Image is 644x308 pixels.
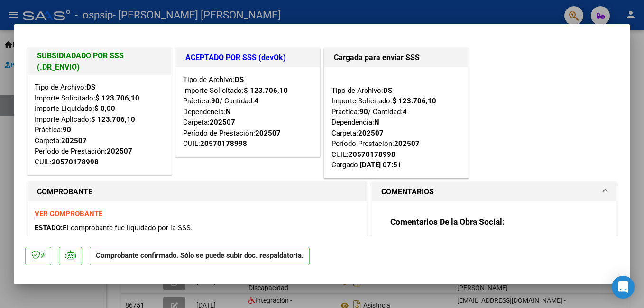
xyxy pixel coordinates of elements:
[244,86,288,95] strong: $ 123.706,10
[392,97,436,105] strong: $ 123.706,10
[37,50,162,73] h1: SUBSIDIADADO POR SSS (.DR_ENVIO)
[61,136,87,145] strong: 202507
[35,224,63,232] span: ESTADO:
[349,149,396,160] div: 20570178998
[185,52,310,63] h1: ACEPTADO POR SSS (devOk)
[360,161,402,169] strong: [DATE] 07:51
[358,129,384,137] strong: 202507
[91,115,135,124] strong: $ 123.706,10
[35,82,164,167] div: Tipo de Archivo: Importe Solicitado: Importe Liquidado: Importe Aplicado: Práctica: Carpeta: Perí...
[374,118,379,127] strong: N
[63,224,193,232] span: El comprobante fue liquidado por la SSS.
[359,108,368,116] strong: 90
[235,75,244,84] strong: DS
[254,97,258,105] strong: 4
[90,247,310,265] p: Comprobante confirmado. Sólo se puede subir doc. respaldatoria.
[372,201,616,289] div: COMENTARIOS
[86,83,95,91] strong: DS
[107,147,132,155] strong: 202507
[403,108,407,116] strong: 4
[94,104,115,113] strong: $ 0,00
[394,139,420,148] strong: 202507
[255,129,281,137] strong: 202507
[381,186,434,198] h1: COMENTARIOS
[383,86,392,95] strong: DS
[37,187,92,196] strong: COMPROBANTE
[390,217,505,226] strong: Comentarios De la Obra Social:
[331,74,461,171] div: Tipo de Archivo: Importe Solicitado: Práctica: / Cantidad: Dependencia: Carpeta: Período Prestaci...
[95,94,139,102] strong: $ 123.706,10
[63,126,71,134] strong: 90
[612,276,635,299] div: Open Intercom Messenger
[200,138,247,149] div: 20570178998
[210,118,235,127] strong: 202507
[372,182,616,201] mat-expansion-panel-header: COMENTARIOS
[183,74,313,149] div: Tipo de Archivo: Importe Solicitado: Práctica: / Cantidad: Dependencia: Carpeta: Período de Prest...
[390,236,598,246] p: Debito dos sesiones facturadas de mas, autorizadas 8
[52,157,99,168] div: 20570178998
[211,97,220,105] strong: 90
[334,52,459,63] h1: Cargada para enviar SSS
[35,209,102,218] a: VER COMPROBANTE
[226,108,231,116] strong: N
